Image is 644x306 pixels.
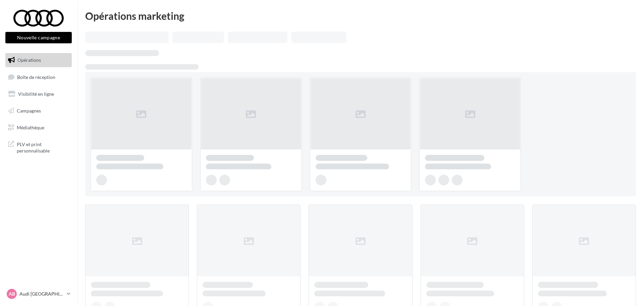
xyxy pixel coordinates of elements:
[4,87,73,101] a: Visibilité en ligne
[9,291,15,297] span: AB
[4,121,73,135] a: Médiathèque
[17,108,41,114] span: Campagnes
[5,32,72,43] button: Nouvelle campagne
[18,91,54,97] span: Visibilité en ligne
[4,137,73,157] a: PLV et print personnalisable
[85,11,636,21] div: Opérations marketing
[4,53,73,67] a: Opérations
[5,288,72,300] a: AB Audi [GEOGRAPHIC_DATA]
[4,104,73,118] a: Campagnes
[17,124,44,130] span: Médiathèque
[19,291,64,297] p: Audi [GEOGRAPHIC_DATA]
[17,74,55,80] span: Boîte de réception
[4,70,73,84] a: Boîte de réception
[17,140,69,154] span: PLV et print personnalisable
[17,57,41,63] span: Opérations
